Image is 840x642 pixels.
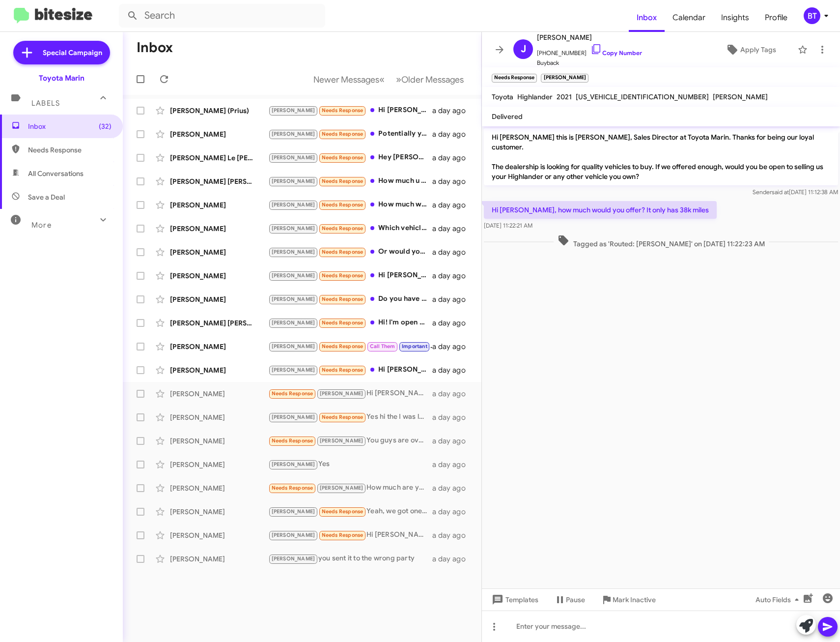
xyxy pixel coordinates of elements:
[432,412,474,422] div: a day ago
[396,73,401,86] span: »
[557,92,572,101] span: 2021
[432,507,474,517] div: a day ago
[546,591,593,609] button: Pause
[272,485,313,491] span: Needs Response
[320,390,364,397] span: [PERSON_NAME]
[170,129,268,139] div: [PERSON_NAME]
[170,224,268,233] div: [PERSON_NAME]
[170,507,268,517] div: [PERSON_NAME]
[137,40,173,56] h1: Inbox
[170,342,268,351] div: [PERSON_NAME]
[170,153,268,163] div: [PERSON_NAME] Le [PERSON_NAME]
[268,482,432,494] div: How much are you willing to pay?
[268,293,432,305] div: Do you have any highlanders in stock (used or new)?
[432,318,474,328] div: a day ago
[753,188,838,196] span: Sender [DATE] 11:12:38 AM
[272,555,315,562] span: [PERSON_NAME]
[268,199,432,210] div: How much will you buy it for?
[322,320,364,326] span: Needs Response
[170,365,268,375] div: [PERSON_NAME]
[268,506,432,517] div: Yeah, we got one on pre-order from Novato Toyota so we're covered thank you
[272,178,315,184] span: [PERSON_NAME]
[322,202,364,208] span: Needs Response
[272,532,315,538] span: [PERSON_NAME]
[272,320,315,326] span: [PERSON_NAME]
[492,92,513,101] span: Toyota
[772,188,789,196] span: said at
[432,200,474,210] div: a day ago
[708,41,793,58] button: Apply Tags
[432,271,474,281] div: a day ago
[537,58,642,68] span: Buyback
[322,367,364,373] span: Needs Response
[28,121,112,131] span: Inbox
[566,591,585,609] span: Pause
[272,414,315,420] span: [PERSON_NAME]
[272,343,315,350] span: [PERSON_NAME]
[170,389,268,399] div: [PERSON_NAME]
[322,508,364,515] span: Needs Response
[170,176,268,186] div: [PERSON_NAME] [PERSON_NAME]
[629,3,665,32] a: Inbox
[28,192,65,202] span: Save a Deal
[432,247,474,257] div: a day ago
[320,438,364,444] span: [PERSON_NAME]
[268,128,432,140] div: Potentially yes
[320,485,364,491] span: [PERSON_NAME]
[432,342,474,351] div: a day ago
[170,460,268,469] div: [PERSON_NAME]
[713,92,768,101] span: [PERSON_NAME]
[322,532,364,538] span: Needs Response
[268,388,432,399] div: Hi [PERSON_NAME], how much would you offer? It only has 38k miles
[43,48,102,58] span: Special Campaign
[170,318,268,328] div: [PERSON_NAME] [PERSON_NAME]
[432,106,474,116] div: a day ago
[28,145,112,155] span: Needs Response
[795,7,829,24] button: BT
[713,3,757,32] span: Insights
[272,154,315,161] span: [PERSON_NAME]
[13,41,110,64] a: Special Campaign
[268,223,432,234] div: Which vehicle was this for?
[432,224,474,233] div: a day ago
[322,296,364,302] span: Needs Response
[268,364,432,376] div: Hi [PERSON_NAME], followed up to [PERSON_NAME] and i think I'm holding off for now. I've been try...
[170,530,268,540] div: [PERSON_NAME]
[99,121,112,131] span: (32)
[757,3,795,32] a: Profile
[379,73,385,86] span: «
[308,69,470,89] nav: Page navigation example
[390,69,470,89] button: Next
[482,591,546,609] button: Templates
[268,317,432,328] div: Hi! I'm open to hearing an offer
[28,169,84,178] span: All Conversations
[432,530,474,540] div: a day ago
[170,412,268,422] div: [PERSON_NAME]
[272,202,315,208] span: [PERSON_NAME]
[268,246,432,258] div: Or would you like me to wait and share their offer?
[554,234,769,249] span: Tagged as 'Routed: [PERSON_NAME]' on [DATE] 11:22:23 AM
[268,553,432,564] div: you sent it to the wrong party
[308,69,391,89] button: Previous
[576,92,709,101] span: [US_VEHICLE_IDENTIFICATION_NUMBER]
[272,390,313,397] span: Needs Response
[484,201,717,219] p: Hi [PERSON_NAME], how much would you offer? It only has 38k miles
[170,247,268,257] div: [PERSON_NAME]
[322,178,364,184] span: Needs Response
[170,436,268,446] div: [PERSON_NAME]
[272,438,313,444] span: Needs Response
[432,365,474,375] div: a day ago
[432,436,474,446] div: a day ago
[748,591,811,609] button: Auto Fields
[119,4,325,28] input: Search
[665,3,713,32] a: Calendar
[272,461,315,467] span: [PERSON_NAME]
[272,367,315,373] span: [PERSON_NAME]
[170,271,268,281] div: [PERSON_NAME]
[432,483,474,493] div: a day ago
[272,107,315,114] span: [PERSON_NAME]
[613,591,656,609] span: Mark Inactive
